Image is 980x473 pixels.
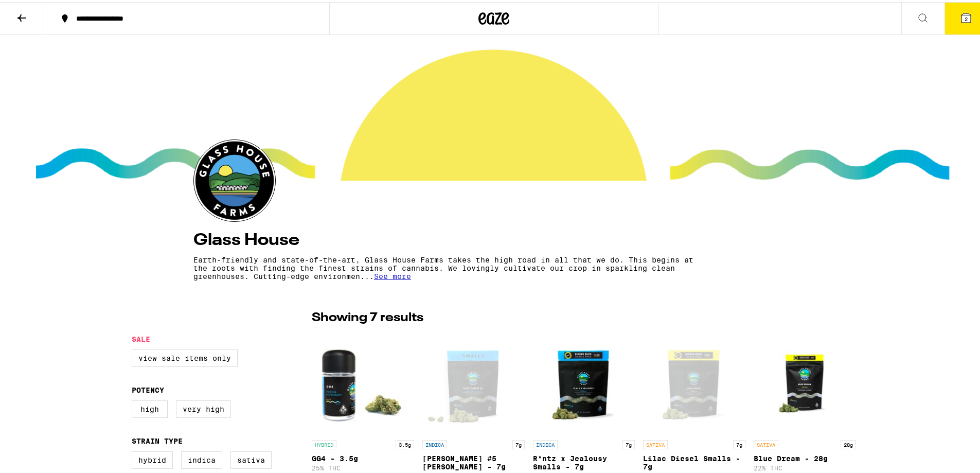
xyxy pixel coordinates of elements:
legend: Sale [132,333,150,341]
p: 25% THC [312,463,414,469]
p: GG4 - 3.5g [312,452,414,461]
label: Indica [181,449,222,467]
p: [PERSON_NAME] #5 [PERSON_NAME] - 7g [422,452,525,469]
p: 3.5g [396,438,414,447]
label: Hybrid [132,449,173,467]
label: Sativa [230,449,272,467]
legend: Potency [132,384,164,392]
p: 28g [841,438,856,447]
p: 7g [733,438,745,447]
p: 7g [512,438,525,447]
span: See more [374,270,411,278]
p: SATIVA [643,438,668,447]
p: 22% THC [754,463,856,469]
span: 2 [965,14,968,20]
img: Glass House - GG4 - 3.5g [312,330,414,433]
p: 7g [622,438,635,447]
label: View Sale Items Only [132,347,238,365]
img: Glass House - Blue Dream - 28g [754,330,856,433]
p: Showing 7 results [312,307,423,325]
legend: Strain Type [132,435,183,443]
p: R*ntz x Jealousy Smalls - 7g [533,452,635,469]
img: Glass House logo [194,138,275,219]
p: INDICA [422,438,447,447]
label: Very High [176,398,231,416]
p: Lilac Diesel Smalls - 7g [643,452,745,469]
p: Blue Dream - 28g [754,452,856,461]
span: Hi. Need any help? [6,7,74,15]
p: INDICA [533,438,558,447]
label: High [132,398,168,416]
p: SATIVA [754,438,778,447]
h4: Glass House [193,230,794,247]
p: HYBRID [312,438,336,447]
img: Glass House - R*ntz x Jealousy Smalls - 7g [533,330,635,433]
p: Earth-friendly and state-of-the-art, Glass House Farms takes the high road in all that we do. Thi... [193,254,704,278]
